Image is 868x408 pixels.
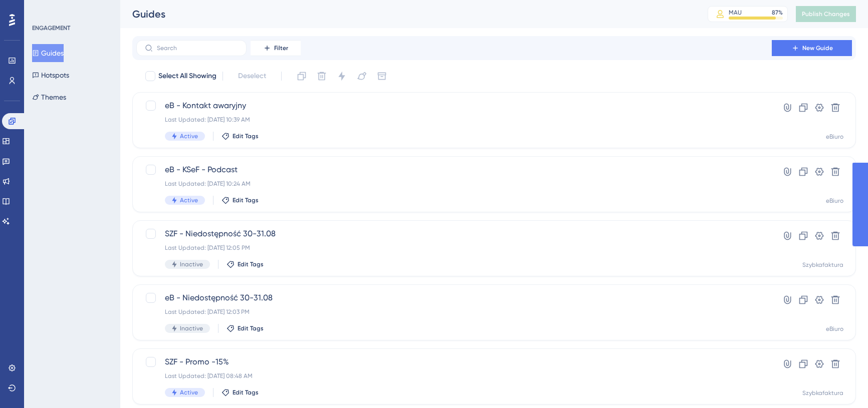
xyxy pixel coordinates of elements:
div: Szybkafaktura [802,261,843,269]
span: Edit Tags [233,132,259,140]
input: Search [157,45,238,52]
span: Deselect [238,70,266,82]
span: Edit Tags [238,260,264,268]
button: Themes [32,88,66,106]
button: Edit Tags [222,388,259,396]
span: New Guide [802,44,833,52]
span: Filter [274,44,288,52]
div: Szybkafaktura [802,389,843,397]
span: eB - Niedostępność 30-31.08 [165,292,743,304]
button: Deselect [229,67,275,85]
div: eBiuro [826,133,843,141]
span: Active [180,132,198,140]
span: Publish Changes [802,10,850,18]
div: Last Updated: [DATE] 10:24 AM [165,180,743,188]
span: Edit Tags [238,324,264,332]
div: MAU [729,9,742,17]
button: Filter [251,40,301,56]
span: Active [180,388,198,396]
div: 87 % [772,9,783,17]
span: Inactive [180,260,203,268]
button: Edit Tags [222,196,259,204]
div: Last Updated: [DATE] 08:48 AM [165,372,743,380]
span: Select All Showing [158,70,216,82]
div: Last Updated: [DATE] 12:03 PM [165,308,743,316]
div: Last Updated: [DATE] 10:39 AM [165,116,743,124]
button: Edit Tags [222,132,259,140]
button: New Guide [772,40,852,56]
span: Inactive [180,324,203,332]
button: Edit Tags [227,260,264,268]
span: eB - KSeF - Podcast [165,164,743,176]
span: eB - Kontakt awaryjny [165,100,743,112]
button: Guides [32,44,64,62]
div: Guides [132,7,683,21]
span: Active [180,196,198,204]
button: Hotspots [32,66,69,84]
div: eBiuro [826,325,843,333]
button: Publish Changes [796,6,856,22]
iframe: UserGuiding AI Assistant Launcher [826,368,856,398]
button: Edit Tags [227,324,264,332]
div: Last Updated: [DATE] 12:05 PM [165,244,743,252]
div: eBiuro [826,197,843,205]
div: ENGAGEMENT [32,24,70,32]
span: Edit Tags [233,388,259,396]
span: SZF - Promo -15% [165,356,743,368]
span: SZF - Niedostępność 30-31.08 [165,228,743,240]
span: Edit Tags [233,196,259,204]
